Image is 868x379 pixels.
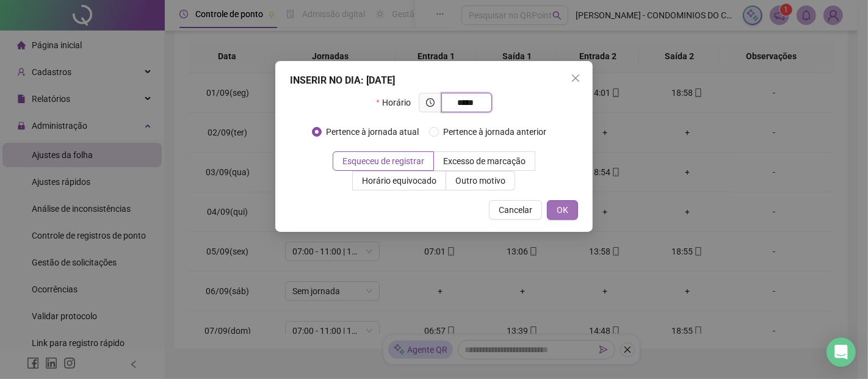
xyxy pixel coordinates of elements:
[439,125,552,139] span: Pertence à jornada anterior
[499,203,532,217] span: Cancelar
[290,73,578,88] div: INSERIR NO DIA : [DATE]
[443,156,526,166] span: Excesso de marcação
[557,203,568,217] span: OK
[455,176,505,186] span: Outro motivo
[426,98,435,107] span: clock-circle
[566,68,585,88] button: Close
[322,125,424,139] span: Pertence à jornada atual
[362,176,436,186] span: Horário equivocado
[342,156,424,166] span: Esqueceu de registrar
[571,73,580,83] span: close
[547,200,578,220] button: OK
[826,337,856,367] div: Open Intercom Messenger
[376,93,418,112] label: Horário
[489,200,542,220] button: Cancelar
